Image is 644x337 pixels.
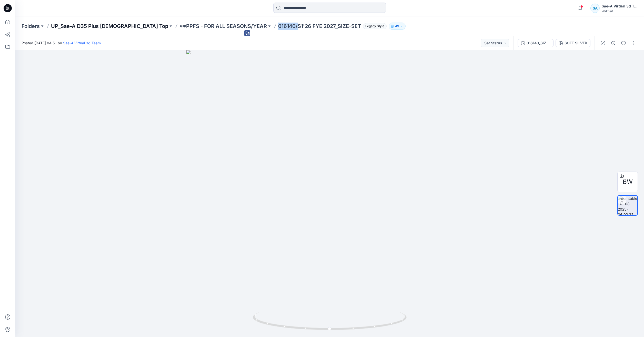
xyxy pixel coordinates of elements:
[22,40,101,46] span: Posted [DATE] 04:51 by
[395,23,399,29] p: 49
[22,23,40,30] a: Folders
[518,39,554,47] button: 016140_SIZE-SET_TS CORE SWEATSHIRT SAEA 081325
[565,40,587,46] div: SOFT SILVER
[63,41,101,45] a: Sae-A Virtual 3d Team
[623,177,633,186] span: BW
[278,23,361,30] p: 016140/S1'26 FYE 2027_SIZE-SET
[602,3,638,9] div: Sae-A Virtual 3d Team
[527,40,550,46] div: 016140_SIZE-SET_TS CORE SWEATSHIRT SAEA 081325
[361,23,387,30] button: Legacy Style
[618,196,637,215] img: turntable-13-08-2025-06:02:32
[389,23,406,30] button: 49
[556,39,590,47] button: SOFT SILVER
[51,23,168,30] a: UP_Sae-A D35 Plus [DEMOGRAPHIC_DATA] Top
[590,4,600,13] div: SA
[609,39,617,47] button: Details
[602,9,638,13] div: Walmart
[179,23,267,30] a: **PPFS - FOR ALL SEASONS/YEAR
[363,23,387,29] span: Legacy Style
